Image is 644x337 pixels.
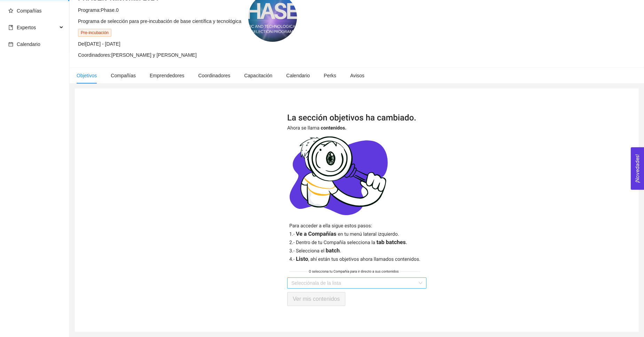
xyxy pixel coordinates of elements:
[244,73,272,78] span: Capacitación
[17,25,36,30] span: Expertos
[150,73,184,78] span: Emprendedores
[78,7,119,13] span: Programa: Phase.0
[198,73,230,78] span: Coordinadores
[78,18,241,24] span: Programa de selección para pre-incubación de base científica y tecnológica
[17,41,40,47] span: Calendario
[286,73,310,78] span: Calendario
[287,114,426,277] img: redireccionamiento.7b00f663.svg
[8,25,13,30] span: book
[8,42,13,47] span: calendar
[324,73,336,78] span: Perks
[111,73,136,78] span: Compañías
[77,73,97,78] span: Objetivos
[287,292,345,306] button: Ver mis contenidos
[78,41,120,47] span: Del [DATE] - [DATE]
[78,29,111,37] span: Pre-incubación
[631,147,644,190] button: Open Feedback Widget
[17,8,42,14] span: Compañías
[78,52,197,58] span: Coordinadores: [PERSON_NAME] y [PERSON_NAME]
[350,73,364,78] span: Avisos
[8,8,13,13] span: star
